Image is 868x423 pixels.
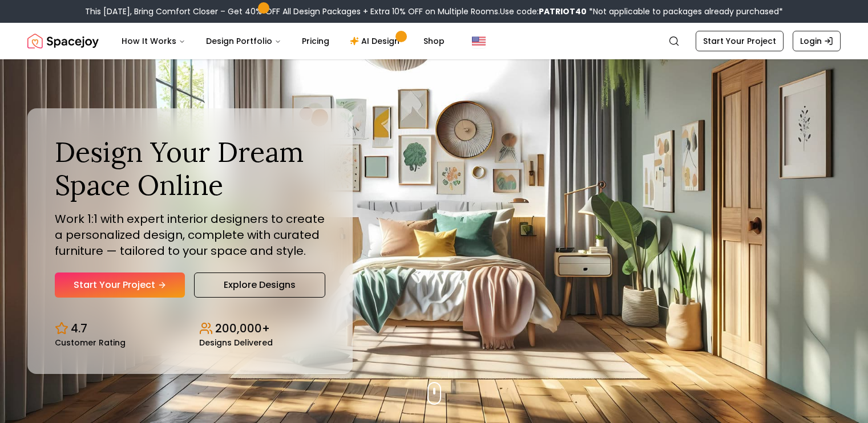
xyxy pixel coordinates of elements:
[55,339,126,347] small: Customer Rating
[85,6,783,17] div: This [DATE], Bring Comfort Closer – Get 40% OFF All Design Packages + Extra 10% OFF on Multiple R...
[539,6,587,17] b: PATRIOT40
[27,30,99,52] img: Spacejoy Logo
[696,31,784,51] a: Start Your Project
[199,339,273,347] small: Designs Delivered
[341,30,412,52] a: AI Design
[27,30,99,52] a: Spacejoy
[500,6,587,17] span: Use code:
[472,34,486,48] img: United States
[793,31,841,51] a: Login
[55,211,325,259] p: Work 1:1 with expert interior designers to create a personalized design, complete with curated fu...
[197,30,290,52] button: Design Portfolio
[55,136,325,201] h1: Design Your Dream Space Online
[27,23,841,59] nav: Global
[215,320,270,336] p: 200,000+
[55,311,325,347] div: Design stats
[112,30,195,52] button: How It Works
[414,30,454,52] a: Shop
[587,6,783,17] span: *Not applicable to packages already purchased*
[293,30,338,52] a: Pricing
[194,272,325,298] a: Explore Designs
[71,320,87,336] p: 4.7
[112,30,454,52] nav: Main
[55,272,185,298] a: Start Your Project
